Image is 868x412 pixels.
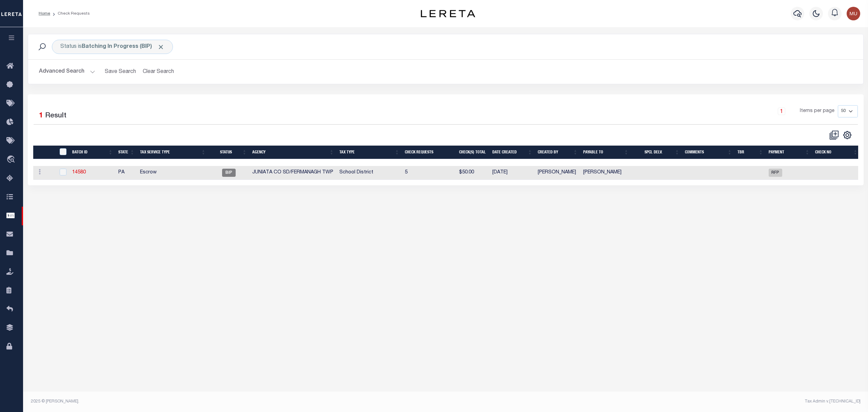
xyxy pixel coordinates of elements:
[39,12,50,16] a: Home
[39,65,95,78] button: Advanced Search
[209,146,250,160] th: Status: activate to sort column ascending
[116,146,137,160] th: State: activate to sort column ascending
[337,166,402,180] td: School District
[116,166,137,180] td: PA
[52,40,173,54] div: Status is
[535,146,580,160] th: Created By: activate to sort column ascending
[535,166,580,180] td: [PERSON_NAME]
[421,10,475,17] img: logo-dark.svg
[631,146,682,160] th: Spcl Delv.: activate to sort column ascending
[157,43,164,51] span: Click to Remove
[490,166,535,180] td: [DATE]
[847,7,860,20] img: svg+xml;base64,PHN2ZyB4bWxucz0iaHR0cDovL3d3dy53My5vcmcvMjAwMC9zdmciIHBvaW50ZXItZXZlbnRzPSJub25lIi...
[456,146,490,160] th: Check(s) Total
[6,155,17,164] i: travel_explore
[250,166,337,180] td: JUNIATA CO SD/FERMANAGH TWP
[45,111,66,121] label: Result
[101,65,140,78] button: Save Search
[70,146,116,160] th: Batch Id: activate to sort column ascending
[800,108,834,115] span: Items per page
[580,146,631,160] th: Payable To: activate to sort column ascending
[766,146,812,160] th: Payment: activate to sort column ascending
[137,166,209,180] td: Escrow
[735,146,766,160] th: TBR: activate to sort column ascending
[580,166,631,180] td: [PERSON_NAME]
[456,166,490,180] td: $50.00
[682,146,735,160] th: Comments: activate to sort column ascending
[250,146,337,160] th: Agency: activate to sort column ascending
[222,169,236,177] span: BIP
[490,146,535,160] th: Date Created: activate to sort column ascending
[72,170,86,175] a: 14580
[778,108,785,115] a: 1
[402,166,456,180] td: 5
[50,11,90,17] li: Check Requests
[82,44,164,50] b: Batching In Progress (BIP)
[337,146,402,160] th: Tax Type: activate to sort column ascending
[39,112,43,119] span: 1
[140,65,177,78] button: Clear Search
[812,146,861,160] th: Check No: activate to sort column ascending
[769,169,782,177] span: RFP
[402,146,456,160] th: Check Requests
[137,146,209,160] th: Tax Service Type: activate to sort column ascending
